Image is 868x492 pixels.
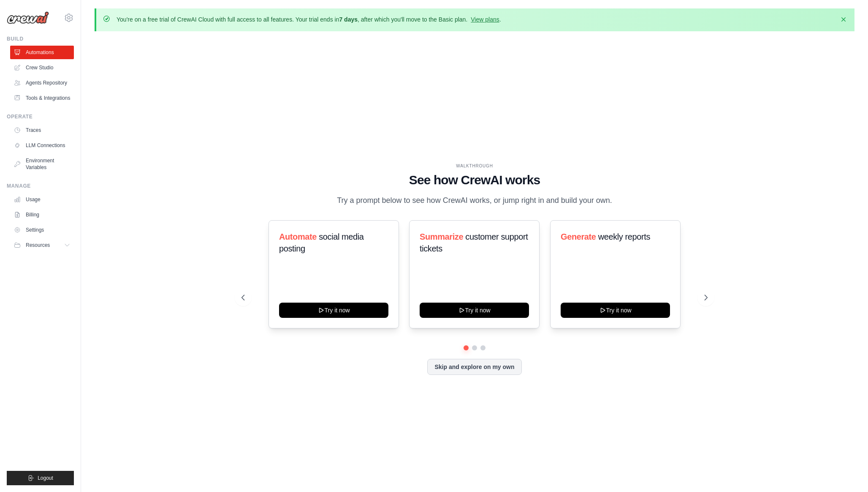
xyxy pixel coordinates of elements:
a: Automations [10,46,74,59]
span: customer support tickets [420,232,528,253]
a: View plans [471,16,499,23]
a: LLM Connections [10,139,74,152]
a: Agents Repository [10,76,74,90]
span: Resources [26,242,50,249]
span: Automate [279,232,317,241]
span: Summarize [420,232,463,241]
p: Try a prompt below to see how CrewAI works, or jump right in and build your own. [333,194,616,207]
a: Settings [10,223,74,237]
a: Traces [10,123,74,137]
a: Billing [10,208,74,221]
a: Tools & Integrations [10,91,74,105]
button: Try it now [561,303,670,318]
button: Logout [7,471,74,485]
button: Try it now [279,303,388,318]
a: Crew Studio [10,61,74,74]
a: Usage [10,193,74,206]
div: WALKTHROUGH [241,163,708,169]
button: Skip and explore on my own [427,359,521,375]
span: social media posting [279,232,364,253]
button: Resources [10,238,74,252]
strong: 7 days [339,16,358,23]
h1: See how CrewAI works [241,172,708,188]
div: Build [7,36,74,42]
span: Logout [38,475,53,481]
img: Logo [7,11,49,24]
div: Operate [7,113,74,120]
span: Generate [561,232,596,241]
span: weekly reports [598,232,650,241]
p: You're on a free trial of CrewAI Cloud with full access to all features. Your trial ends in , aft... [117,15,501,24]
button: Try it now [420,303,529,318]
a: Environment Variables [10,154,74,174]
div: Manage [7,183,74,189]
